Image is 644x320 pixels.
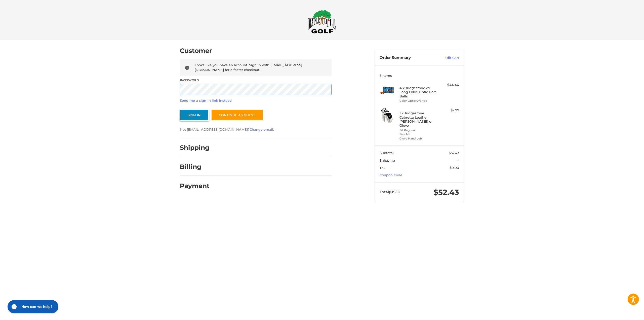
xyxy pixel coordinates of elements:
h4: 4 x Bridgestone e9 Long Drive Optic Golf Balls [399,86,438,98]
a: Continue as guest [211,109,263,121]
h2: Payment [180,182,210,190]
span: Looks like you have an account. Sign in with [EMAIL_ADDRESS][DOMAIN_NAME] for a faster checkout. [195,63,302,72]
a: Coupon Code [380,173,402,177]
h4: 1 x Bridgestone Cabretta Leather [PERSON_NAME] e-Glove [399,111,438,127]
iframe: Gorgias live chat messenger [5,298,60,315]
h2: Customer [180,47,212,55]
iframe: Google Customer Reviews [602,306,644,320]
li: Color Optic Orange [399,99,438,103]
span: Subtotal [380,151,394,155]
span: Shipping [380,158,395,162]
div: $7.99 [439,108,459,113]
li: Glove Hand Left [399,136,438,141]
span: -- [457,158,459,162]
a: Send me a sign-in link instead [180,98,232,102]
span: Tax [380,166,385,170]
li: Fit Regular [399,128,438,132]
p: Not [EMAIL_ADDRESS][DOMAIN_NAME]? . [180,127,332,132]
a: Edit Cart [434,55,459,60]
span: $52.43 [433,188,459,197]
h2: Billing [180,163,209,171]
span: Total (USD) [380,190,400,194]
div: $44.44 [439,83,459,88]
h3: Order Summary [380,55,434,60]
h2: Shipping [180,144,210,152]
button: Sign In [180,109,209,121]
h3: 5 Items [380,74,459,78]
span: $52.43 [449,151,459,155]
li: Size ML [399,132,438,136]
span: $0.00 [450,166,459,170]
img: Maple Hill Golf [308,10,336,33]
a: Change email [250,127,273,131]
label: Password [180,78,332,83]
